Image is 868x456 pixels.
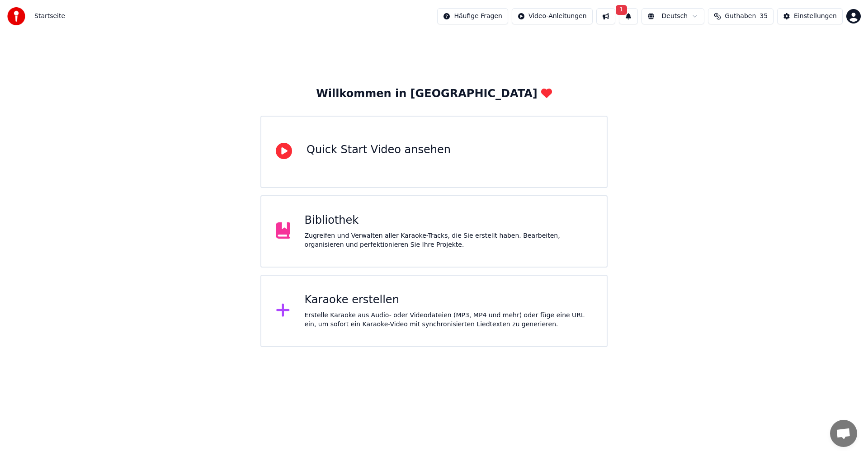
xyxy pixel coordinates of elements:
[725,12,756,21] span: Guthaben
[708,8,774,24] button: Guthaben35
[7,7,25,25] img: youka
[307,143,451,157] div: Quick Start Video ansehen
[305,213,593,228] div: Bibliothek
[777,8,843,24] button: Einstellungen
[305,311,593,329] div: Erstelle Karaoke aus Audio- oder Videodateien (MP3, MP4 und mehr) oder füge eine URL ein, um sofo...
[305,231,593,249] div: Zugreifen und Verwalten aller Karaoke-Tracks, die Sie erstellt haben. Bearbeiten, organisieren un...
[34,12,65,21] nav: breadcrumb
[305,293,593,307] div: Karaoke erstellen
[794,12,837,21] div: Einstellungen
[512,8,593,24] button: Video-Anleitungen
[830,420,857,447] a: Chat öffnen
[616,5,627,15] span: 1
[316,87,552,101] div: Willkommen in [GEOGRAPHIC_DATA]
[619,8,638,24] button: 1
[437,8,508,24] button: Häufige Fragen
[34,12,65,21] span: Startseite
[759,12,768,21] span: 35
